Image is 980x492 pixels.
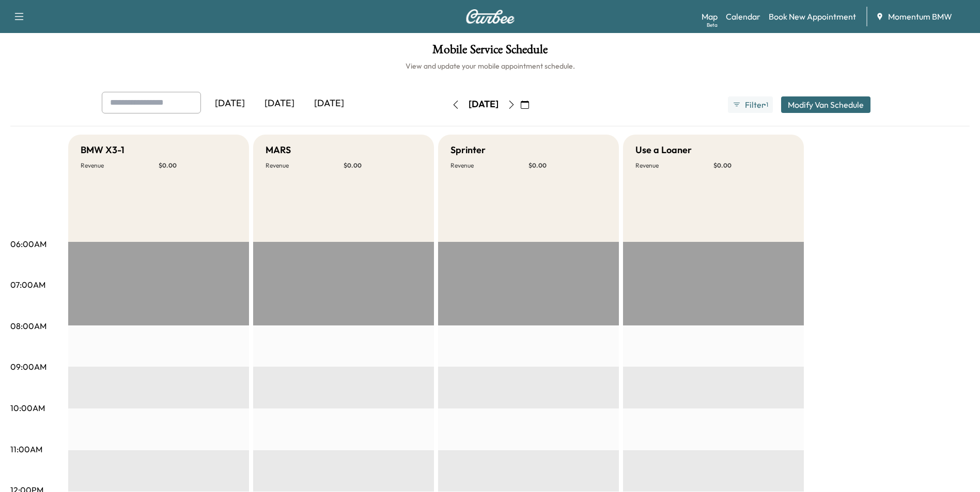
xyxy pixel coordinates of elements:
div: [DATE] [469,98,499,111]
p: $ 0.00 [344,161,422,170]
img: Curbee Logo [465,9,515,24]
p: 11:00AM [10,443,42,455]
p: 07:00AM [10,278,45,291]
p: 09:00AM [10,360,46,373]
h6: View and update your mobile appointment schedule. [10,61,970,71]
a: Book New Appointment [769,10,856,23]
span: ● [764,102,766,107]
div: [DATE] [304,92,354,116]
h5: BMW X3-1 [81,143,125,157]
p: 06:00AM [10,238,46,250]
h1: Mobile Service Schedule [10,43,970,61]
div: [DATE] [205,92,255,116]
p: Revenue [266,161,344,170]
p: Revenue [81,161,159,170]
span: 1 [766,101,768,109]
button: Filter●1 [728,96,772,113]
p: 08:00AM [10,320,46,332]
h5: Use a Loaner [635,143,692,157]
h5: MARS [266,143,291,157]
span: Filter [745,99,764,111]
h5: Sprinter [450,143,486,157]
p: $ 0.00 [159,161,237,170]
a: MapBeta [702,10,718,23]
p: Revenue [635,161,713,170]
p: $ 0.00 [713,161,791,170]
p: $ 0.00 [528,161,606,170]
span: Momentum BMW [888,10,952,23]
p: 10:00AM [10,402,45,414]
button: Modify Van Schedule [781,96,870,113]
div: Beta [707,21,718,29]
div: [DATE] [255,92,304,116]
p: Revenue [450,161,528,170]
a: Calendar [726,10,760,23]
